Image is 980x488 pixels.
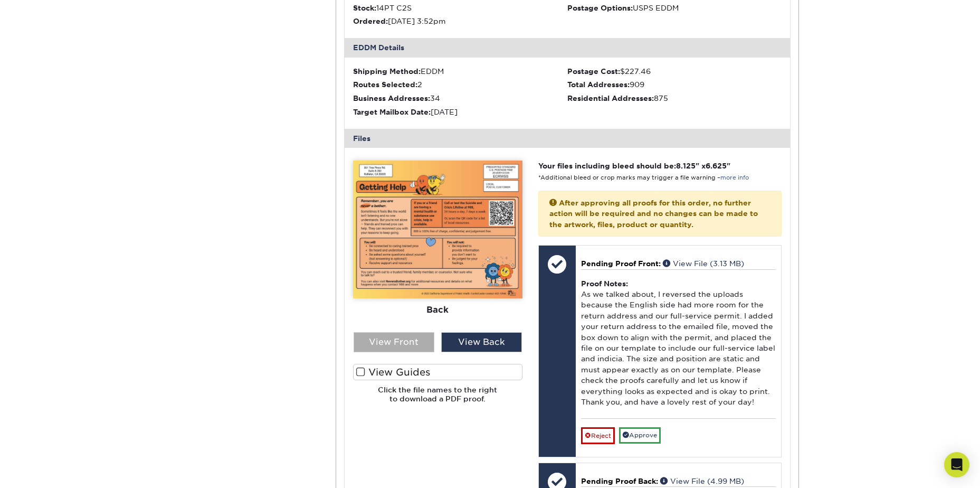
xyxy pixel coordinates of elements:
a: more info [720,174,749,181]
li: [DATE] 3:52pm [353,16,567,26]
div: 909 [567,79,782,90]
strong: Postage Cost: [567,67,620,76]
label: View Guides [353,364,522,380]
div: 875 [567,93,782,104]
strong: Residential Addresses: [567,94,654,102]
div: $227.46 [567,66,782,77]
div: EDDM Details [345,38,790,57]
strong: Proof Notes: [581,279,628,288]
div: Open Intercom Messenger [944,452,969,477]
a: View File (4.99 MB) [660,477,744,485]
strong: Stock: [353,4,376,12]
div: As we talked about, I reversed the uploads because the English side had more room for the return ... [581,269,776,418]
a: View File (3.13 MB) [663,259,744,268]
div: [DATE] [353,107,567,117]
strong: Shipping Method: [353,67,421,76]
span: 6.625 [706,162,727,170]
strong: After approving all proofs for this order, no further action will be required and no changes can ... [549,199,758,229]
strong: Business Addresses: [353,94,430,102]
small: *Additional bleed or crop marks may trigger a file warning – [538,174,749,181]
strong: Target Mailbox Date: [353,108,431,116]
div: Files [345,129,790,148]
div: View Front [354,332,434,352]
a: Reject [581,427,615,444]
strong: Routes Selected: [353,80,417,89]
div: EDDM [353,66,567,77]
strong: Ordered: [353,17,388,25]
div: View Back [441,332,522,352]
li: 14PT C2S [353,3,567,13]
div: Back [353,298,522,322]
strong: Postage Options: [567,4,633,12]
span: 8.125 [676,162,696,170]
div: 2 [353,79,567,90]
li: USPS EDDM [567,3,782,13]
span: Pending Proof Back: [581,477,658,485]
strong: Total Addresses: [567,80,630,89]
h6: Click the file names to the right to download a PDF proof. [353,386,522,411]
strong: Your files including bleed should be: " x " [538,162,730,170]
span: Pending Proof Front: [581,259,661,268]
div: 34 [353,93,567,104]
a: Approve [619,427,661,444]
